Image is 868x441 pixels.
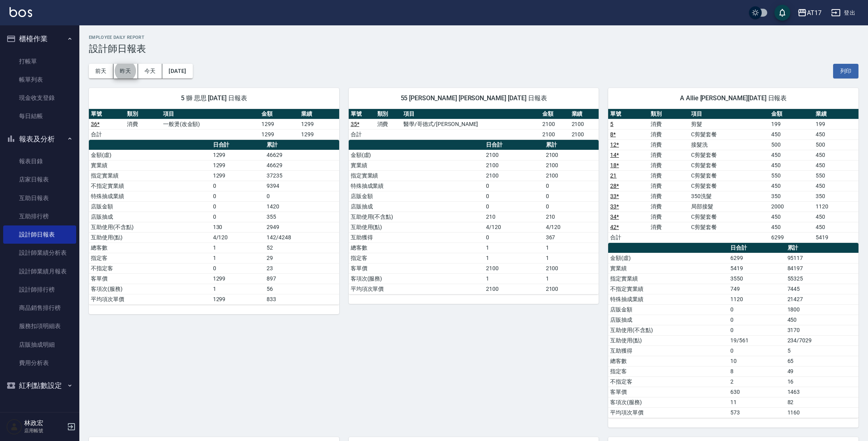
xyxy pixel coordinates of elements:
td: 142/4248 [265,232,339,242]
td: 367 [544,232,599,242]
button: 列印 [833,64,858,78]
td: 5419 [814,232,858,242]
td: 2100 [544,160,599,170]
td: 199 [814,119,858,129]
td: 84197 [785,263,858,273]
span: 5 獅 思思 [DATE] 日報表 [98,94,330,102]
td: C剪髮套餐 [689,160,769,170]
th: 項目 [161,109,259,119]
td: 573 [728,407,785,418]
td: 52 [265,242,339,253]
h5: 林政宏 [24,419,65,427]
td: 897 [265,273,339,284]
td: 總客數 [349,242,484,253]
a: 服務扣項明細表 [3,317,76,335]
button: 前天 [89,64,113,78]
td: 2100 [540,129,570,139]
td: 店販金額 [608,304,728,315]
td: 指定實業績 [349,170,484,181]
td: 9394 [265,181,339,191]
th: 業績 [570,109,599,119]
a: 設計師業績分析表 [3,244,76,262]
td: 接髮洗 [689,139,769,150]
td: 消費 [649,160,689,170]
td: 16 [785,376,858,387]
td: C剪髮套餐 [689,222,769,232]
td: 0 [211,201,265,212]
td: 1120 [814,201,858,212]
p: 店用帳號 [24,427,65,434]
td: 不指定實業績 [89,181,211,191]
td: 指定客 [89,253,211,263]
a: 5 [610,121,613,127]
th: 累計 [544,140,599,150]
td: 0 [728,346,785,356]
button: 櫃檯作業 [3,29,76,49]
td: 450 [785,315,858,325]
td: 6299 [769,232,814,242]
a: 報表目錄 [3,152,76,170]
td: 0 [484,181,544,191]
td: 450 [769,160,814,170]
a: 帳單列表 [3,71,76,89]
table: a dense table [349,140,599,294]
td: 1299 [211,170,265,181]
th: 金額 [769,109,814,119]
th: 累計 [785,243,858,253]
td: 店販金額 [89,201,211,212]
td: 0 [211,212,265,222]
button: 紅利點數設定 [3,375,76,396]
td: 指定實業績 [608,273,728,284]
td: 2100 [544,170,599,181]
td: 2000 [769,201,814,212]
td: 不指定客 [608,376,728,387]
button: AT17 [794,5,825,21]
td: 1 [544,242,599,253]
td: 合計 [349,129,375,139]
td: 2100 [540,119,570,129]
td: 2949 [265,222,339,232]
a: 店家日報表 [3,170,76,189]
td: 客單價 [89,273,211,284]
td: 消費 [649,150,689,160]
td: 2100 [484,160,544,170]
td: 互助使用(不含點) [349,212,484,222]
td: 4/120 [544,222,599,232]
td: 1 [544,253,599,263]
td: 1299 [299,129,339,139]
a: 每日結帳 [3,107,76,125]
td: 消費 [649,139,689,150]
button: 登出 [828,6,858,20]
td: 互助使用(不含點) [608,325,728,335]
td: 56 [265,284,339,294]
td: 2100 [544,150,599,160]
th: 單號 [608,109,649,119]
a: 互助日報表 [3,189,76,207]
td: 合計 [608,232,649,242]
td: 2100 [484,150,544,160]
td: 0 [728,325,785,335]
td: 355 [265,212,339,222]
td: 450 [769,150,814,160]
td: 特殊抽成業績 [89,191,211,201]
td: 客單價 [349,263,484,273]
td: 550 [769,170,814,181]
td: 95117 [785,253,858,263]
td: 0 [544,201,599,212]
td: 合計 [89,129,125,139]
td: C剪髮套餐 [689,150,769,160]
td: 49 [785,366,858,376]
td: 0 [544,191,599,201]
img: Logo [10,7,32,17]
td: 833 [265,294,339,304]
a: 打帳單 [3,52,76,71]
td: 0 [484,201,544,212]
td: 1299 [259,129,299,139]
td: 55325 [785,273,858,284]
td: 消費 [649,201,689,212]
td: 消費 [649,119,689,129]
td: 互助使用(不含點) [89,222,211,232]
td: 0 [211,181,265,191]
th: 業績 [814,109,858,119]
td: 消費 [649,181,689,191]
